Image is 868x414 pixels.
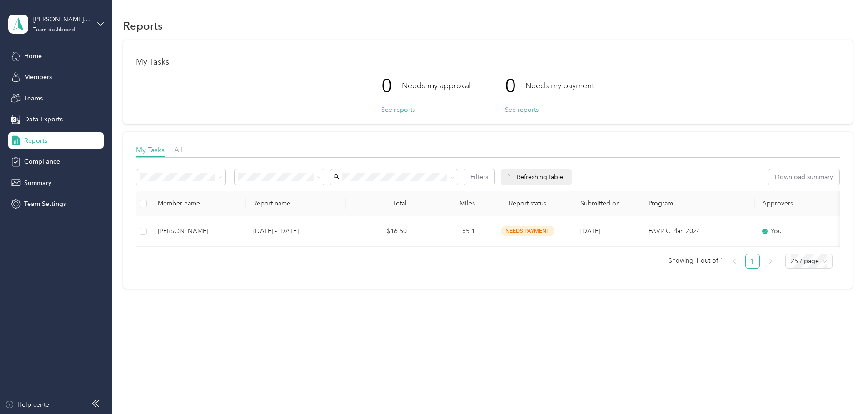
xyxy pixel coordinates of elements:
[768,259,773,264] span: right
[402,80,471,91] p: Needs my approval
[24,136,47,145] span: Reports
[505,67,525,105] p: 0
[24,157,60,166] span: Compliance
[381,67,402,105] p: 0
[649,226,748,236] p: FAVR C Plan 2024
[755,191,846,216] th: Approvers
[668,254,723,268] span: Showing 1 out of 1
[24,51,42,61] span: Home
[745,254,760,269] li: 1
[489,200,566,207] span: Report status
[136,145,165,154] span: My Tasks
[421,200,475,207] div: Miles
[505,105,539,115] button: See reports
[24,115,63,124] span: Data Exports
[353,200,407,207] div: Total
[24,72,52,82] span: Members
[746,254,759,268] a: 1
[768,169,839,185] button: Download summary
[5,400,51,409] button: Help center
[641,191,755,216] th: Program
[33,27,75,33] div: Team dashboard
[24,178,51,188] span: Summary
[174,145,183,154] span: All
[24,94,43,103] span: Teams
[501,226,554,236] span: needs payment
[246,191,346,216] th: Report name
[464,169,494,185] button: Filters
[253,226,339,236] p: [DATE] - [DATE]
[785,254,833,269] div: Page Size
[136,57,840,67] h1: My Tasks
[158,200,239,207] div: Member name
[763,254,778,269] button: right
[150,191,246,216] th: Member name
[573,191,641,216] th: Submitted on
[381,105,415,115] button: See reports
[791,254,827,268] span: 25 / page
[727,254,742,269] button: left
[727,254,742,269] li: Previous Page
[501,169,572,185] div: Refreshing table...
[346,216,414,247] td: $16.50
[123,21,163,30] h1: Reports
[33,15,90,24] div: [PERSON_NAME][EMAIL_ADDRESS][PERSON_NAME][DOMAIN_NAME]
[817,363,868,414] iframe: Everlance-gr Chat Button Frame
[732,259,737,264] span: left
[24,199,66,209] span: Team Settings
[580,227,600,235] span: [DATE]
[414,216,482,247] td: 85.1
[158,226,239,236] div: [PERSON_NAME]
[762,226,838,236] div: You
[763,254,778,269] li: Next Page
[525,80,594,91] p: Needs my payment
[641,216,755,247] td: FAVR C Plan 2024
